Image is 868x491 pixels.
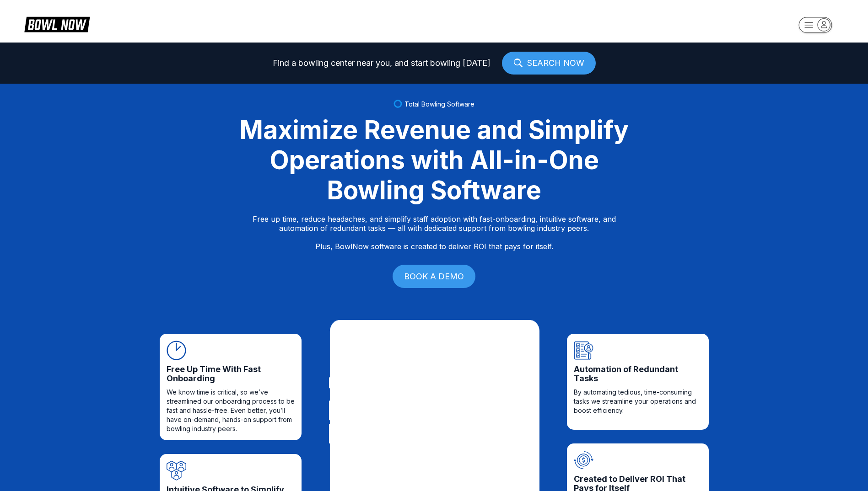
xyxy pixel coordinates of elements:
span: Automation of Redundant Tasks [574,365,702,383]
span: Free Up Time With Fast Onboarding [167,365,295,383]
a: SEARCH NOW [502,52,596,75]
p: Free up time, reduce headaches, and simplify staff adoption with fast-onboarding, intuitive softw... [253,214,616,251]
a: BOOK A DEMO [393,265,475,288]
span: We know time is critical, so we’ve streamlined our onboarding process to be fast and hassle-free.... [167,388,295,433]
span: Total Bowling Software [404,100,474,108]
span: By automating tedious, time-consuming tasks we streamline your operations and boost efficiency. [574,388,702,415]
div: Maximize Revenue and Simplify Operations with All-in-One Bowling Software [228,115,640,205]
span: Find a bowling center near you, and start bowling [DATE] [273,59,491,68]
